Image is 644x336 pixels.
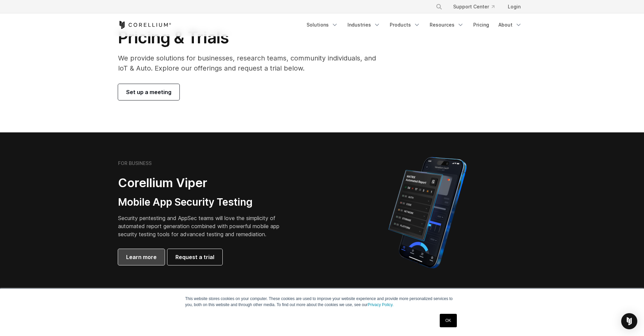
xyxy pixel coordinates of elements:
h6: FOR BUSINESS [118,160,152,166]
div: Navigation Menu [428,1,526,13]
a: Set up a meeting [118,84,179,100]
a: Request a trial [167,249,222,265]
a: Industries [343,19,384,31]
p: We provide solutions for businesses, research teams, community individuals, and IoT & Auto. Explo... [118,53,385,73]
a: Corellium Home [118,21,171,29]
p: This website stores cookies on your computer. These cookies are used to improve your website expe... [185,296,459,308]
span: Set up a meeting [126,88,171,96]
h1: Pricing & Trials [118,28,385,48]
a: Solutions [303,19,342,31]
a: OK [440,314,457,327]
span: Learn more [126,253,157,261]
h2: Corellium Viper [118,175,290,191]
h3: Mobile App Security Testing [118,196,290,209]
span: Request a trial [175,253,214,261]
p: Security pentesting and AppSec teams will love the simplicity of automated report generation comb... [118,214,290,238]
button: Search [433,1,445,13]
a: Privacy Policy. [368,302,393,307]
img: Corellium MATRIX automated report on iPhone showing app vulnerability test results across securit... [377,154,478,271]
a: Learn more [118,249,165,265]
div: Open Intercom Messenger [621,313,637,329]
div: Navigation Menu [303,19,526,31]
a: Login [502,1,526,13]
a: Pricing [469,19,493,31]
a: Resources [426,19,468,31]
a: Support Center [448,1,500,13]
a: About [494,19,526,31]
a: Products [386,19,424,31]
